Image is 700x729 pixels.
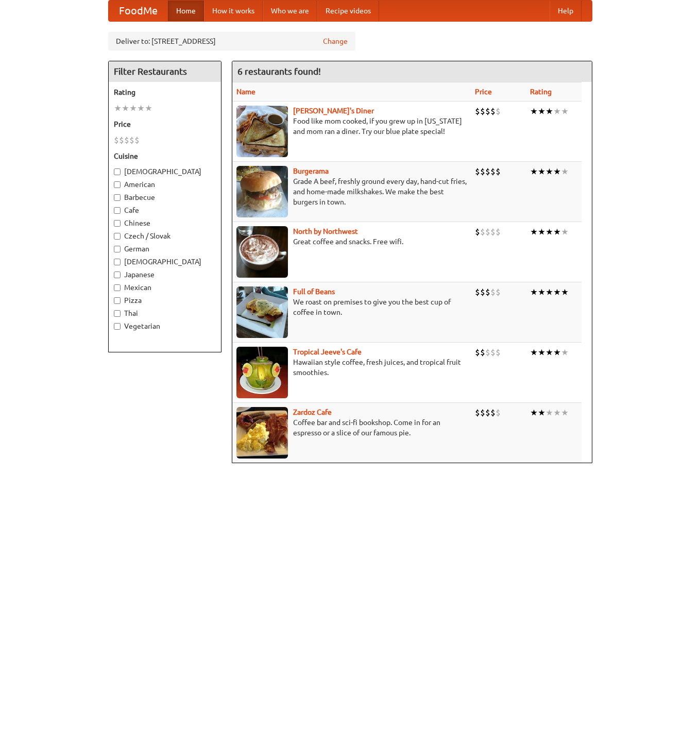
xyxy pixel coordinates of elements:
[553,166,561,177] li: ★
[553,286,561,298] li: ★
[530,286,538,298] li: ★
[475,407,480,418] li: $
[293,348,362,356] a: Tropical Jeeve's Cafe
[545,286,553,298] li: ★
[114,181,121,188] input: American
[530,166,538,177] li: ★
[490,106,496,117] li: $
[496,226,501,238] li: $
[538,106,545,117] li: ★
[475,88,492,96] a: Price
[480,407,485,418] li: $
[561,226,569,238] li: ★
[293,408,332,416] a: Zardoz Cafe
[114,207,121,214] input: Cafe
[323,36,348,46] a: Change
[545,407,553,418] li: ★
[293,107,374,115] a: [PERSON_NAME]'s Diner
[109,61,221,82] h4: Filter Restaurants
[114,168,121,175] input: [DEMOGRAPHIC_DATA]
[538,347,545,358] li: ★
[545,166,553,177] li: ★
[145,103,152,114] li: ★
[263,1,317,21] a: Who we are
[114,231,216,241] label: Czech / Slovak
[236,407,288,459] img: zardoz.jpg
[550,1,582,21] a: Help
[553,347,561,358] li: ★
[485,286,490,298] li: $
[134,134,140,146] li: $
[137,103,145,114] li: ★
[553,226,561,238] li: ★
[114,220,121,227] input: Chinese
[114,179,216,190] label: American
[317,1,379,21] a: Recipe videos
[561,106,569,117] li: ★
[114,119,216,129] h5: Price
[236,286,288,338] img: beans.jpg
[114,244,216,254] label: German
[538,286,545,298] li: ★
[119,134,124,146] li: $
[490,347,496,358] li: $
[538,407,545,418] li: ★
[530,88,552,96] a: Rating
[553,106,561,117] li: ★
[236,297,467,317] p: We roast on premises to give you the best cup of coffee in town.
[114,282,216,293] label: Mexican
[114,194,121,201] input: Barbecue
[114,284,121,291] input: Mexican
[475,106,480,117] li: $
[114,323,121,330] input: Vegetarian
[114,310,121,317] input: Thai
[114,295,216,306] label: Pizza
[236,176,467,207] p: Grade A beef, freshly ground every day, hand-cut fries, and home-made milkshakes. We make the bes...
[485,347,490,358] li: $
[236,417,467,438] p: Coffee bar and sci-fi bookshop. Come in for an espresso or a slice of our famous pie.
[485,166,490,177] li: $
[530,226,538,238] li: ★
[293,167,329,175] a: Burgerama
[475,347,480,358] li: $
[114,321,216,331] label: Vegetarian
[236,236,467,247] p: Great coffee and snacks. Free wifi.
[553,407,561,418] li: ★
[236,166,288,217] img: burgerama.jpg
[561,166,569,177] li: ★
[124,134,129,146] li: $
[114,246,121,252] input: German
[480,226,485,238] li: $
[236,116,467,137] p: Food like mom cooked, if you grew up in [US_STATE] and mom ran a diner. Try our blue plate special!
[108,32,355,50] div: Deliver to: [STREET_ADDRESS]
[236,357,467,378] p: Hawaiian style coffee, fresh juices, and tropical fruit smoothies.
[490,407,496,418] li: $
[545,106,553,117] li: ★
[496,347,501,358] li: $
[114,308,216,318] label: Thai
[496,286,501,298] li: $
[236,226,288,278] img: north.jpg
[129,103,137,114] li: ★
[114,272,121,278] input: Japanese
[204,1,263,21] a: How it works
[114,259,121,265] input: [DEMOGRAPHIC_DATA]
[480,347,485,358] li: $
[293,227,358,235] b: North by Northwest
[485,226,490,238] li: $
[530,106,538,117] li: ★
[114,233,121,240] input: Czech / Slovak
[496,166,501,177] li: $
[236,88,255,96] a: Name
[530,407,538,418] li: ★
[538,226,545,238] li: ★
[114,87,216,97] h5: Rating
[114,218,216,228] label: Chinese
[561,407,569,418] li: ★
[109,1,168,21] a: FoodMe
[561,347,569,358] li: ★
